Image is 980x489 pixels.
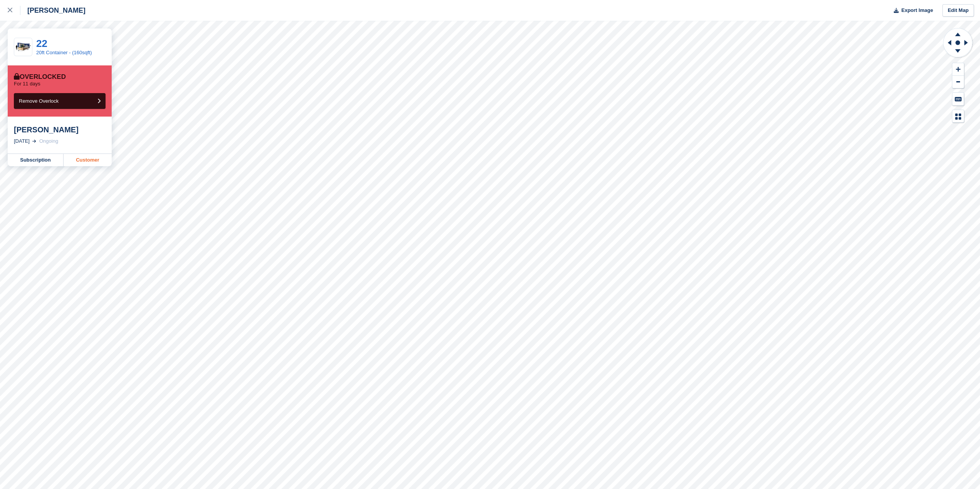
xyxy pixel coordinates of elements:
[14,125,106,134] div: [PERSON_NAME]
[952,76,964,88] button: Zoom Out
[14,40,32,54] img: 20-ft-container.jpg
[8,154,64,166] a: Subscription
[14,137,30,145] div: [DATE]
[32,140,36,143] img: arrow-right-light-icn-cde0832a797a2874e46488d9cf13f60e5c3a73dbe684e267c42b8395dfbc2abf.svg
[14,73,66,81] div: Overlocked
[942,4,974,17] a: Edit Map
[19,98,59,104] span: Remove Overlock
[952,93,964,105] button: Keyboard Shortcuts
[20,6,85,15] div: [PERSON_NAME]
[39,137,58,145] div: Ongoing
[64,154,112,166] a: Customer
[14,81,40,87] p: For 11 days
[14,93,106,109] button: Remove Overlock
[952,110,964,123] button: Map Legend
[889,4,933,17] button: Export Image
[36,50,92,55] a: 20ft Container - (160sqft)
[36,38,47,49] a: 22
[901,7,933,14] span: Export Image
[952,63,964,76] button: Zoom In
